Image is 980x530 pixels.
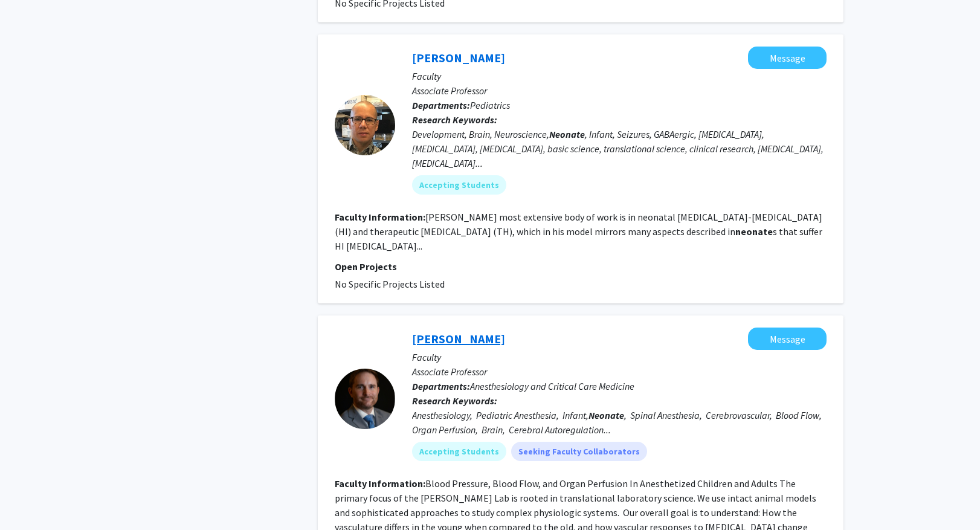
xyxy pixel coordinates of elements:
[412,331,505,346] a: [PERSON_NAME]
[735,225,773,238] b: neonate
[335,278,445,290] span: No Specific Projects Listed
[412,442,506,461] mat-chip: Accepting Students
[549,128,585,140] b: Neonate
[412,50,505,65] a: [PERSON_NAME]
[470,99,510,111] span: Pediatrics
[412,395,497,407] b: Research Keywords:
[412,175,506,195] mat-chip: Accepting Students
[748,47,827,69] button: Message Raul Chavez-Valdez
[412,83,827,98] p: Associate Professor
[470,380,634,392] span: Anesthesiology and Critical Care Medicine
[412,350,827,364] p: Faculty
[412,99,470,111] b: Departments:
[412,69,827,83] p: Faculty
[412,364,827,379] p: Associate Professor
[335,477,425,490] b: Faculty Information:
[335,259,827,274] p: Open Projects
[412,408,827,437] div: Anesthesiology, Pediatric Anesthesia, Infant, , Spinal Anesthesia, Cerebrovascular, Blood Flow, O...
[9,476,51,521] iframe: Chat
[588,409,624,421] b: Neonate
[511,442,647,461] mat-chip: Seeking Faculty Collaborators
[335,211,425,223] b: Faculty Information:
[412,127,827,170] div: Development, Brain, Neuroscience, , Infant, Seizures, GABAergic, [MEDICAL_DATA], [MEDICAL_DATA], ...
[412,114,497,126] b: Research Keywords:
[748,328,827,350] button: Message Emmett Whitaker
[335,211,822,252] fg-read-more: [PERSON_NAME] most extensive body of work is in neonatal [MEDICAL_DATA]-[MEDICAL_DATA] (HI) and t...
[412,380,470,392] b: Departments:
